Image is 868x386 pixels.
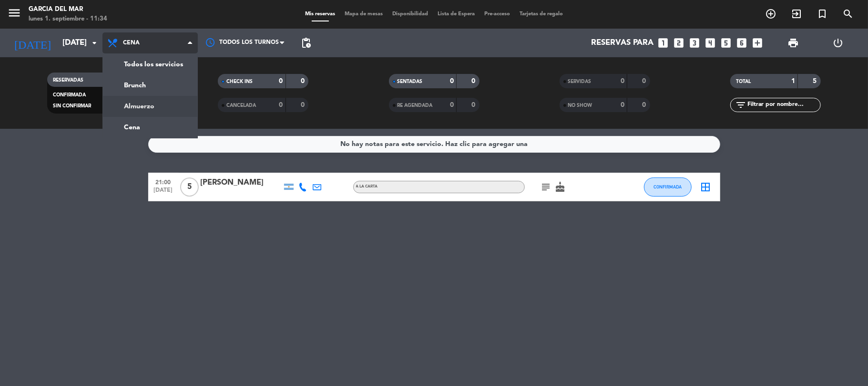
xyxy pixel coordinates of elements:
[642,78,648,84] strong: 0
[621,78,624,84] strong: 0
[53,93,86,97] span: CONFIRMADA
[356,185,378,188] span: A LA CARTA
[433,11,480,17] span: Lista de Espera
[816,29,861,57] div: LOG OUT
[279,102,283,108] strong: 0
[787,37,799,49] span: print
[817,8,828,20] i: turned_in_not
[813,78,818,84] strong: 5
[300,37,312,49] span: pending_actions
[700,181,712,193] i: border_all
[279,78,283,84] strong: 0
[705,37,717,49] i: looks_4
[592,39,654,48] span: Reservas para
[555,181,566,193] i: cake
[29,14,107,24] div: lunes 1. septiembre - 11:34
[621,102,624,108] strong: 0
[450,102,454,108] strong: 0
[388,11,433,17] span: Disponibilidad
[152,187,175,198] span: [DATE]
[300,11,340,17] span: Mis reservas
[226,79,253,84] span: CHECK INS
[103,54,197,75] a: Todos los servicios
[654,184,682,189] span: CONFIRMADA
[53,104,91,108] span: SIN CONFIRMAR
[720,37,733,49] i: looks_5
[833,37,844,49] i: power_settings_new
[471,78,477,84] strong: 0
[123,40,140,46] span: Cena
[226,103,256,108] span: CANCELADA
[201,177,282,189] div: [PERSON_NAME]
[657,37,670,49] i: looks_one
[7,32,58,53] i: [DATE]
[103,96,197,117] a: Almuerzo
[301,102,306,108] strong: 0
[673,37,685,49] i: looks_two
[340,139,528,150] div: No hay notas para este servicio. Haz clic para agregar una
[180,177,199,197] span: 5
[398,103,433,108] span: RE AGENDADA
[842,8,854,20] i: search
[29,5,107,14] div: Garcia del Mar
[515,11,568,17] span: Tarjetas de regalo
[736,79,751,84] span: TOTAL
[7,6,21,23] button: menu
[301,78,306,84] strong: 0
[568,103,592,108] span: NO SHOW
[746,100,820,110] input: Filtrar por nombre...
[103,75,197,96] a: Brunch
[752,37,764,49] i: add_box
[642,102,648,108] strong: 0
[644,177,692,197] button: CONFIRMADA
[736,37,748,49] i: looks_6
[568,79,592,84] span: SERVIDAS
[541,181,552,193] i: subject
[791,78,795,84] strong: 1
[89,37,100,49] i: arrow_drop_down
[53,78,83,83] span: RESERVADAS
[765,8,776,20] i: add_circle_outline
[471,102,477,108] strong: 0
[340,11,388,17] span: Mapa de mesas
[735,99,746,111] i: filter_list
[7,6,21,20] i: menu
[689,37,701,49] i: looks_3
[450,78,454,84] strong: 0
[103,117,197,138] a: Cena
[398,79,423,84] span: SENTADAS
[480,11,515,17] span: Pre-acceso
[152,176,175,187] span: 21:00
[791,8,802,20] i: exit_to_app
